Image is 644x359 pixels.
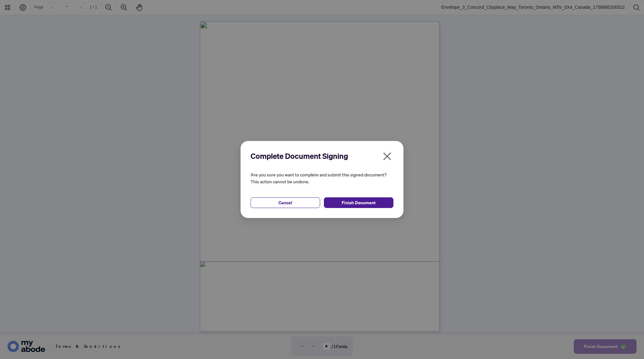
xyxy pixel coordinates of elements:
[251,151,393,208] div: Are you sure you want to complete and submit this signed document? This action cannot be undone.
[251,151,393,161] h2: Complete Document Signing
[342,198,376,208] span: Finish Document
[278,198,292,208] span: Cancel
[324,197,393,208] button: Finish Document
[251,197,320,208] button: Cancel
[382,151,392,161] span: close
